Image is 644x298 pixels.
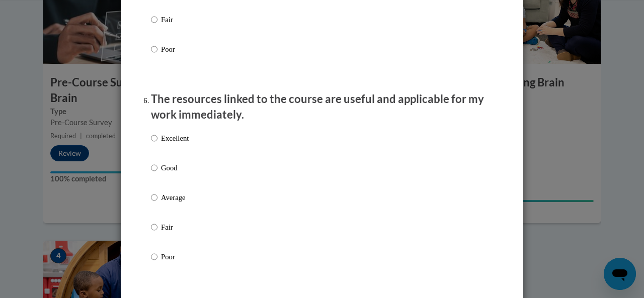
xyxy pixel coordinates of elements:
p: Poor [161,251,189,262]
p: Good [161,162,189,173]
p: The resources linked to the course are useful and applicable for my work immediately. [151,91,493,123]
input: Poor [151,251,157,262]
p: Poor [161,44,189,55]
input: Fair [151,14,157,25]
p: Excellent [161,133,189,144]
input: Poor [151,44,157,55]
p: Fair [161,222,189,233]
input: Average [151,192,157,203]
p: Average [161,192,189,203]
input: Good [151,162,157,173]
input: Excellent [151,133,157,144]
p: Fair [161,14,189,25]
input: Fair [151,222,157,233]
